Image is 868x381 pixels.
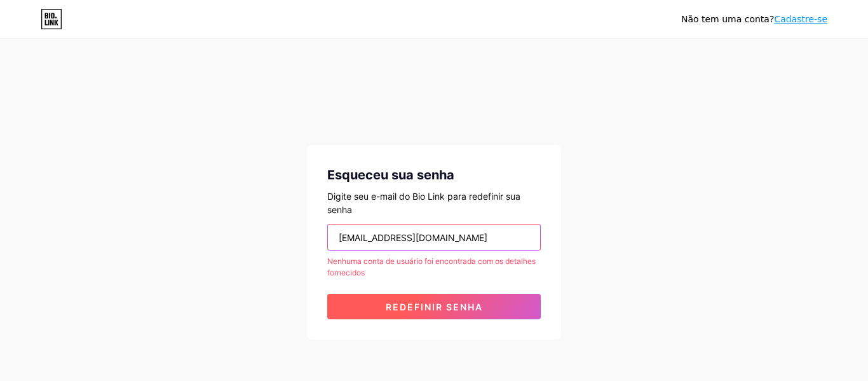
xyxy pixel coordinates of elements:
font: Não tem uma conta? [681,14,774,24]
font: Digite seu e-mail do Bio Link para redefinir sua senha [327,191,520,215]
font: Redefinir senha [386,301,483,312]
button: Redefinir senha [327,294,541,319]
a: Cadastre-se [774,14,827,24]
input: E-mail [328,225,540,250]
font: Esqueceu sua senha [327,167,454,183]
font: Nenhuma conta de usuário foi encontrada com os detalhes fornecidos [327,256,536,277]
